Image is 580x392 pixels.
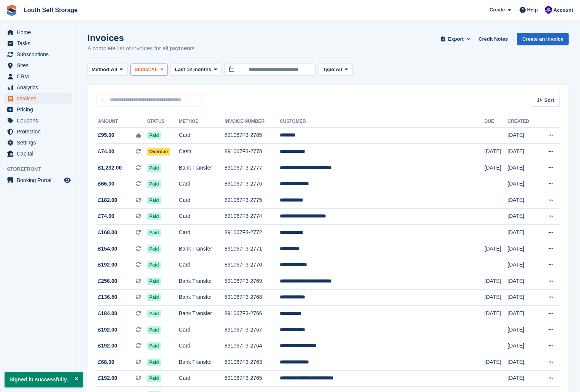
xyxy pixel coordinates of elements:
button: Status: All [130,63,168,76]
td: Card [179,338,225,354]
a: menu [4,71,72,82]
a: Louth Self Storage [21,4,81,16]
td: Cash [179,144,225,160]
span: Invoices [17,93,62,104]
span: Capital [17,148,62,159]
img: stora-icon-8386f47178a22dfd0bd8f6a31ec36ba5ce8667c1dd55bd0f319d3a0aa187defe.svg [6,5,17,16]
th: Status [147,116,179,128]
span: Type: [323,66,336,73]
a: menu [4,82,72,93]
img: Matthew Frith [545,6,552,14]
td: [DATE] [507,127,537,144]
span: Paid [147,245,161,253]
td: [DATE] [507,241,537,257]
span: Home [17,27,62,38]
span: Pricing [17,104,62,115]
td: 891067F3-2767 [225,322,280,338]
th: Customer [280,116,484,128]
td: Card [179,225,225,241]
td: 891067F3-2768 [225,289,280,306]
th: Amount [97,116,147,128]
th: Created [507,116,537,128]
td: Bank Transfer [179,160,225,176]
span: Paid [147,359,161,366]
th: Method [179,116,225,128]
th: Invoice Number [225,116,280,128]
span: £154.00 [98,245,117,253]
td: 891067F3-2771 [225,241,280,257]
span: Paid [147,261,161,269]
span: Help [527,6,538,14]
span: Booking Portal [17,175,62,186]
td: [DATE] [485,160,508,176]
td: 891067F3-2765 [225,370,280,387]
td: Card [179,208,225,225]
td: [DATE] [507,273,537,290]
p: A complete list of invoices for all payments [87,44,195,53]
td: Card [179,127,225,144]
span: Paid [147,229,161,236]
span: £192.00 [98,342,117,350]
td: [DATE] [507,144,537,160]
span: £182.00 [98,196,117,204]
a: menu [4,137,72,148]
a: menu [4,115,72,126]
a: menu [4,104,72,115]
button: Last 12 months [171,63,221,76]
td: 891067F3-2776 [225,176,280,192]
span: £256.00 [98,277,117,285]
span: Coupons [17,115,62,126]
span: Paid [147,180,161,188]
td: [DATE] [507,338,537,354]
td: Card [179,192,225,209]
a: menu [4,38,72,49]
span: £192.00 [98,261,117,269]
td: [DATE] [507,176,537,192]
span: Paid [147,294,161,301]
td: 891067F3-2777 [225,160,280,176]
td: Card [179,257,225,273]
td: [DATE] [507,160,537,176]
td: Card [179,322,225,338]
span: Subscriptions [17,49,62,60]
span: Sites [17,60,62,71]
h1: Invoices [87,33,195,43]
td: [DATE] [507,208,537,225]
td: 891067F3-2774 [225,208,280,225]
a: menu [4,93,72,104]
td: [DATE] [507,306,537,322]
td: 891067F3-2785 [225,127,280,144]
span: Paid [147,197,161,204]
td: [DATE] [507,225,537,241]
td: Card [179,370,225,387]
td: 891067F3-2770 [225,257,280,273]
span: Settings [17,137,62,148]
td: [DATE] [485,354,508,371]
span: Paid [147,326,161,334]
span: Status: [135,66,151,73]
th: Due [485,116,508,128]
span: £192.00 [98,326,117,334]
td: 891067F3-2778 [225,144,280,160]
span: CRM [17,71,62,82]
span: £184.00 [98,309,117,317]
span: Paid [147,375,161,382]
td: [DATE] [507,370,537,387]
span: All [151,66,158,73]
span: £66.00 [98,180,114,188]
td: [DATE] [507,354,537,371]
td: [DATE] [485,241,508,257]
td: 891067F3-2775 [225,192,280,209]
span: Create [490,6,505,14]
span: Overdue [147,148,170,156]
a: menu [4,27,72,38]
a: menu [4,49,72,60]
td: 891067F3-2772 [225,225,280,241]
span: £1,232.00 [98,164,122,172]
button: Method: All [87,63,127,76]
a: Create an Invoice [517,33,569,45]
a: menu [4,175,72,186]
button: Export [439,33,472,45]
td: Bank Transfer [179,306,225,322]
a: menu [4,126,72,137]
